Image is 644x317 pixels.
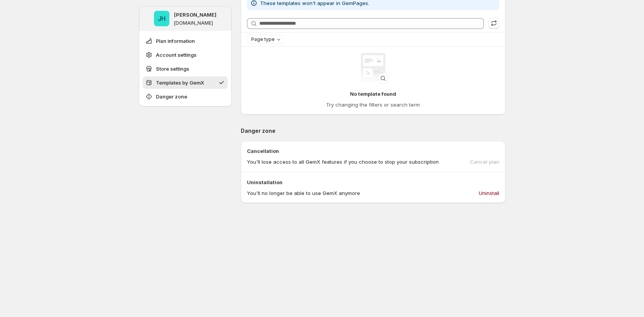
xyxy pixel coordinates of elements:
[156,51,196,59] span: Account settings
[143,76,228,89] button: Templates by GemX
[247,178,499,186] p: Uninstallation
[156,37,195,45] span: Plan information
[158,15,166,22] text: JH
[247,158,439,166] p: You'll lose access to all GemX features if you choose to stop your subscription
[174,20,213,26] p: [DOMAIN_NAME]
[156,79,204,86] span: Templates by GemX
[156,93,187,100] span: Danger zone
[143,35,228,47] button: Plan information
[143,90,228,103] button: Danger zone
[326,101,420,108] p: Try changing the filters or search term
[156,65,189,73] span: Store settings
[247,147,499,155] p: Cancellation
[247,189,360,197] p: You'll no longer be able to use GemX anymore
[247,35,284,44] button: Page type
[474,187,504,199] button: Uninstall
[358,53,389,84] img: Empty theme pages
[479,189,499,197] span: Uninstall
[350,90,396,98] p: No template found
[241,127,505,135] p: Danger zone
[154,11,169,26] span: Jena Hoang
[143,49,228,61] button: Account settings
[251,36,275,42] span: Page type
[174,11,216,19] p: [PERSON_NAME]
[143,63,228,75] button: Store settings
